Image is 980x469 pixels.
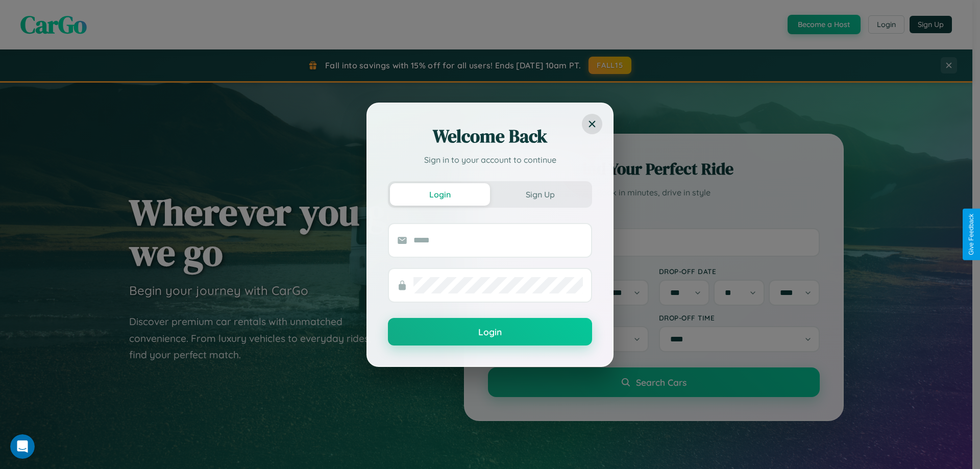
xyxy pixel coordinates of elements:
[10,434,35,459] iframe: Intercom live chat
[388,124,592,149] h2: Welcome Back
[968,214,975,255] div: Give Feedback
[490,183,590,206] button: Sign Up
[388,154,592,166] p: Sign in to your account to continue
[390,183,490,206] button: Login
[388,318,592,345] button: Login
